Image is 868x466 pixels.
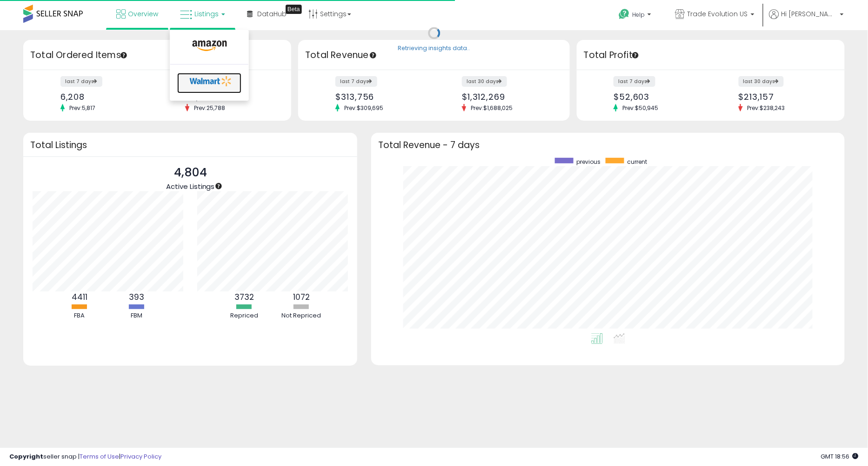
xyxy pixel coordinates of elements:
a: Hi [PERSON_NAME] [769,9,844,30]
div: FBM [109,311,165,320]
div: $213,157 [739,92,828,102]
div: 6,208 [60,92,150,102]
span: Prev: 5,817 [65,104,100,112]
b: 1072 [293,291,310,303]
div: Tooltip anchor [369,51,377,59]
div: $313,756 [335,92,427,102]
i: Get Help [618,8,630,20]
div: Repriced [216,311,272,320]
span: Prev: 25,788 [189,104,230,112]
span: Prev: $1,688,025 [466,104,517,112]
b: 4411 [72,291,87,303]
span: previous [577,158,601,166]
span: current [628,158,648,166]
div: FBA [52,311,107,320]
label: last 30 days [739,76,784,87]
div: Tooltip anchor [286,5,302,14]
span: Prev: $309,695 [340,104,388,112]
label: last 30 days [462,76,507,87]
div: Tooltip anchor [631,51,640,59]
label: last 7 days [335,76,377,87]
span: Active Listings [166,181,215,191]
span: Prev: $238,243 [743,104,790,112]
span: Listings [194,9,219,19]
span: Trade Evolution US [688,9,748,19]
b: 3732 [234,291,254,303]
label: last 7 days [60,76,102,87]
label: last 7 days [614,76,655,87]
a: Help [611,1,661,30]
h3: Total Revenue [305,49,563,62]
div: 24,468 [185,92,275,102]
div: $1,312,269 [462,92,554,102]
span: Prev: $50,945 [618,104,663,112]
span: DataHub [257,9,287,19]
h3: Total Profit [584,49,838,62]
div: Retrieving insights data.. [398,45,470,53]
div: Tooltip anchor [120,51,128,59]
h3: Total Revenue - 7 days [378,142,838,149]
h3: Total Ordered Items [30,49,284,62]
div: Tooltip anchor [214,182,223,190]
span: Hi [PERSON_NAME] [781,9,837,19]
div: Not Repriced [274,311,329,320]
div: $52,603 [614,92,703,102]
span: Help [632,11,645,19]
span: Overview [128,9,158,19]
b: 393 [129,291,144,303]
h3: Total Listings [30,142,350,149]
p: 4,804 [166,164,215,181]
